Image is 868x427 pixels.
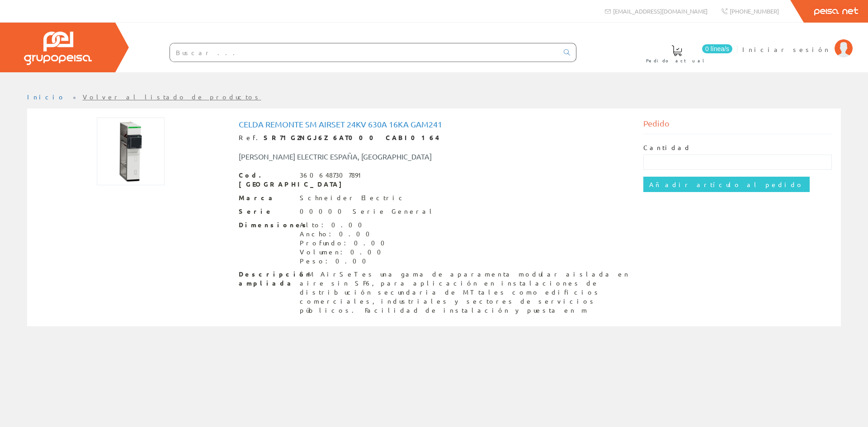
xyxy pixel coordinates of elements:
div: 3606487307891 [300,171,365,180]
img: Foto artículo Celda remonte SM AirSeT 24Kv 630A 16kA GAM241 (150x150) [97,117,165,185]
div: SM AirSeT es una gama de aparamenta modular aislada en aire sin SF6, para aplicación en instalaci... [300,270,630,315]
span: Marca [239,193,293,202]
a: Inicio [27,93,66,101]
input: Añadir artículo al pedido [643,177,810,192]
div: Schneider Electric [300,193,406,202]
input: Buscar ... [170,43,558,61]
div: Pedido [643,117,832,134]
img: Grupo Peisa [24,32,92,65]
a: Volver al listado de productos [83,93,261,101]
div: Volumen: 0.00 [300,248,390,257]
div: 00000 Serie General [300,207,435,216]
span: Dimensiones [239,221,293,230]
div: Peso: 0.00 [300,257,390,266]
span: Pedido actual [646,56,708,65]
div: Profundo: 0.00 [300,239,390,248]
a: Iniciar sesión [742,38,853,46]
div: [PERSON_NAME] ELECTRIC ESPAÑA, [GEOGRAPHIC_DATA] [232,151,468,162]
span: 0 línea/s [702,44,732,53]
div: Alto: 0.00 [300,221,390,230]
strong: SR71G2NGJ6Z6AT000 CABI0164 [264,133,439,141]
div: Ancho: 0.00 [300,230,390,239]
span: [EMAIL_ADDRESS][DOMAIN_NAME] [613,7,708,15]
span: Cod. [GEOGRAPHIC_DATA] [239,171,293,189]
span: Iniciar sesión [742,45,830,54]
span: Serie [239,207,293,216]
span: [PHONE_NUMBER] [730,7,779,15]
h1: Celda remonte SM AirSeT 24Kv 630A 16kA GAM241 [239,120,630,129]
label: Cantidad [643,143,691,152]
span: Descripción ampliada [239,270,293,288]
div: Ref. [239,133,630,142]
